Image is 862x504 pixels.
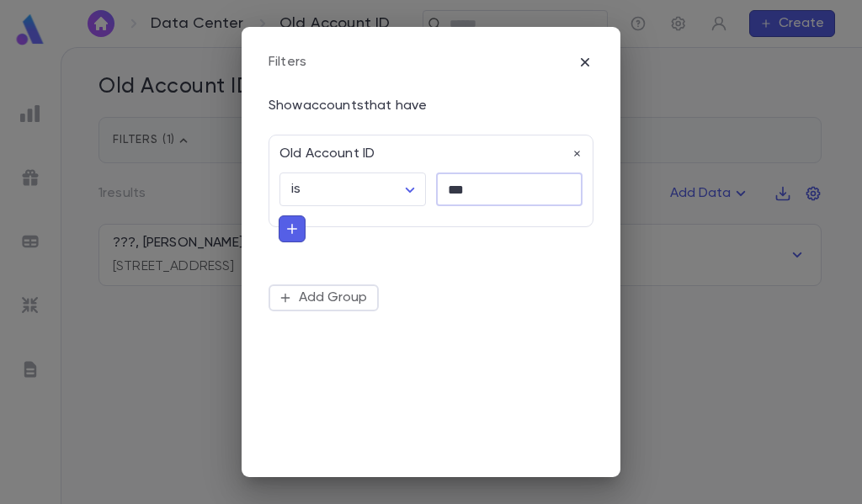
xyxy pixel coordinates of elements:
[269,54,306,71] div: Filters
[279,173,426,206] div: is
[269,98,593,114] p: Show accounts that have
[269,284,379,311] button: Add Group
[269,135,583,162] div: Old Account ID
[291,183,301,196] span: is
